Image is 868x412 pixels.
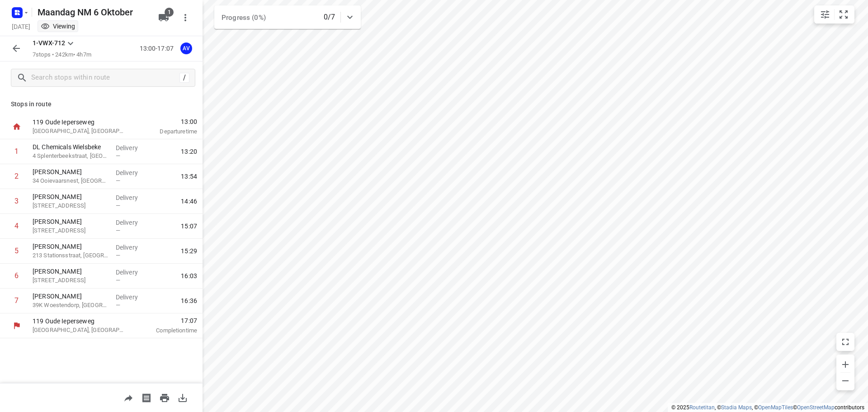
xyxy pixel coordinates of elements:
p: [PERSON_NAME] [33,192,108,201]
p: 7 stops • 242km • 4h7m [33,51,91,59]
div: / [179,73,189,83]
div: Progress (0%)0/7 [214,5,361,29]
span: — [116,152,120,159]
span: — [116,202,120,209]
div: small contained button group [814,5,854,24]
div: 4 [14,222,19,230]
p: DL Chemicals Wielsbeke [33,142,108,152]
span: 16:03 [181,271,197,280]
p: [PERSON_NAME] [33,217,108,226]
button: Fit zoom [835,5,853,24]
a: OpenStreetMap [797,404,835,411]
span: 13:54 [181,172,197,181]
div: 3 [14,197,19,205]
span: — [116,227,120,234]
input: Search stops within route [31,71,179,85]
p: 119 Oude Ieperseweg [33,118,127,127]
span: Download route [174,393,192,402]
span: — [116,177,120,184]
span: 1 [165,8,174,17]
p: 1-VWX-712 [33,38,65,48]
div: 5 [14,246,19,255]
span: 16:36 [181,296,197,305]
span: 13:20 [181,147,197,156]
button: Map settings [816,5,834,24]
span: — [116,302,120,308]
span: — [116,277,120,284]
span: 13:00 [137,117,197,126]
p: [STREET_ADDRESS] [33,201,108,210]
span: 15:07 [181,222,197,231]
p: [GEOGRAPHIC_DATA], [GEOGRAPHIC_DATA] [33,127,127,136]
p: [PERSON_NAME] [33,242,108,251]
a: Stadia Maps [721,404,752,411]
p: [PERSON_NAME] [33,167,108,176]
button: 1 [155,9,173,27]
div: Viewing [41,22,75,31]
span: 15:29 [181,246,197,256]
p: Completion time [137,326,197,335]
p: [STREET_ADDRESS] [33,226,108,235]
p: Delivery [116,193,149,202]
p: Delivery [116,243,149,252]
p: Departure time [137,127,197,136]
p: 0/7 [324,12,335,23]
p: [GEOGRAPHIC_DATA], [GEOGRAPHIC_DATA] [33,326,127,335]
p: [PERSON_NAME] [33,267,108,276]
div: 6 [14,271,19,280]
span: Share route [119,393,137,402]
p: 119 Grote Veldstraat, Staden [33,276,108,285]
span: Print route [156,393,174,402]
div: 7 [14,296,19,305]
p: 213 Stationsstraat, [GEOGRAPHIC_DATA] [33,251,108,260]
p: [PERSON_NAME] [33,292,108,301]
div: 2 [14,172,19,180]
span: 14:46 [181,197,197,206]
span: — [116,252,120,259]
p: Delivery [116,293,149,302]
span: 17:07 [137,316,197,325]
p: Stops in route [11,99,192,109]
p: Delivery [116,218,149,227]
span: Print shipping labels [137,393,156,402]
p: 34 Ooievaarsnest, [GEOGRAPHIC_DATA] [33,176,108,185]
p: Delivery [116,168,149,177]
li: © 2025 , © , © © contributors [671,404,864,411]
p: 39K Woestendorp, Vleteren [33,301,108,310]
span: Progress (0%) [222,14,266,22]
p: Delivery [116,268,149,277]
p: 13:00-17:07 [140,44,177,53]
div: 1 [14,147,19,156]
a: Routetitan [689,404,715,411]
a: OpenMapTiles [758,404,793,411]
p: 119 Oude Ieperseweg [33,317,127,326]
p: Delivery [116,143,149,152]
p: 4 Splenterbeekstraat, [GEOGRAPHIC_DATA] [33,152,108,161]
